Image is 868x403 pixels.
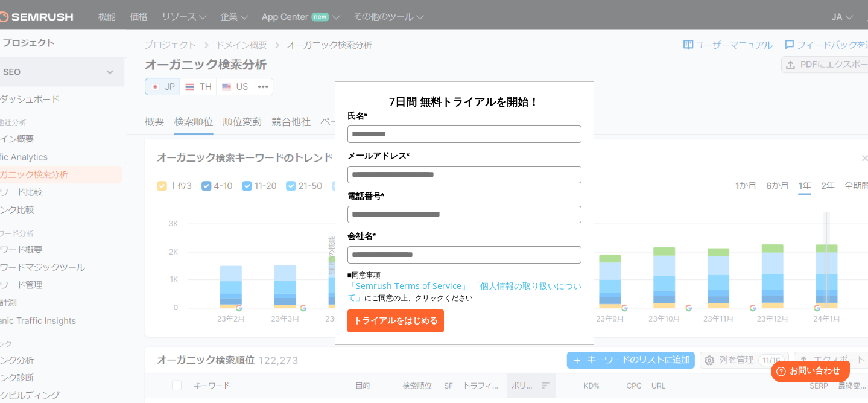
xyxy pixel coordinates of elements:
button: トライアルをはじめる [347,309,444,332]
iframe: Help widget launcher [761,356,855,390]
span: 7日間 無料トライアルを開始！ [389,94,539,109]
a: 「個人情報の取り扱いについて」 [347,280,581,303]
p: ■同意事項 にご同意の上、クリックください [347,270,581,303]
label: メールアドレス* [347,149,581,162]
a: 「Semrush Terms of Service」 [347,280,470,291]
label: 電話番号* [347,189,581,203]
